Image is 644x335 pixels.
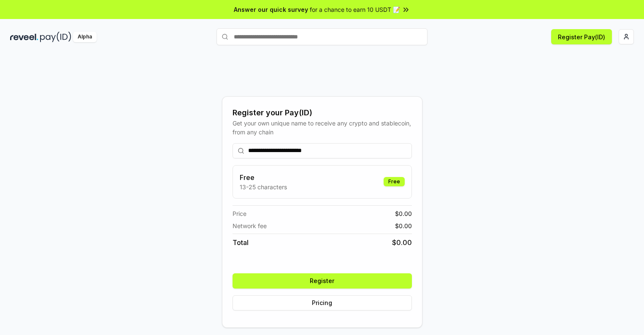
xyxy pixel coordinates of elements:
[234,5,308,14] span: Answer our quick survey
[392,237,412,248] span: $ 0.00
[233,295,412,310] button: Pricing
[233,221,267,230] span: Network fee
[395,209,412,218] span: $ 0.00
[233,119,412,136] div: Get your own unique name to receive any crypto and stablecoin, from any chain
[40,32,71,42] img: pay_id
[384,177,405,186] div: Free
[233,237,249,248] span: Total
[233,209,246,218] span: Price
[240,182,287,191] p: 13-25 characters
[551,29,612,44] button: Register Pay(ID)
[233,107,412,119] div: Register your Pay(ID)
[73,32,97,42] div: Alpha
[233,273,412,289] button: Register
[310,5,400,14] span: for a chance to earn 10 USDT 📝
[10,32,38,42] img: reveel_dark
[240,172,287,182] h3: Free
[395,221,412,230] span: $ 0.00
